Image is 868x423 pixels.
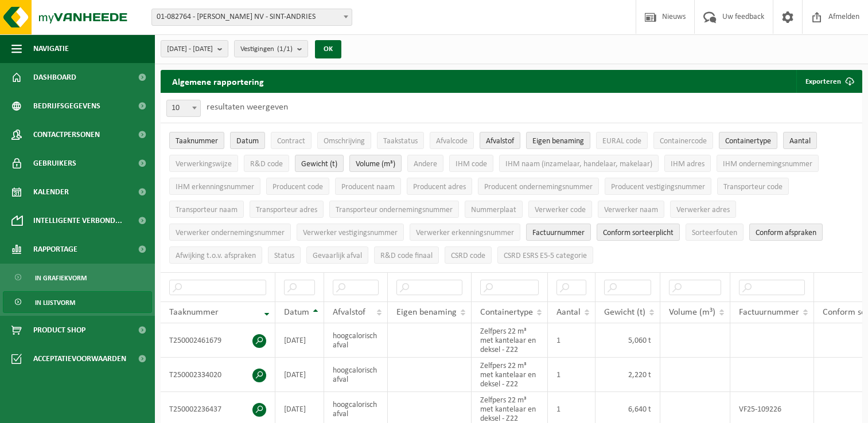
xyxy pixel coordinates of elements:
[789,137,811,146] span: Aantal
[176,183,254,191] span: IHM erkenningsnummer
[273,183,323,191] span: Producent code
[669,308,715,317] span: Volume (m³)
[169,155,238,172] button: VerwerkingswijzeVerwerkingswijze: Activate to sort
[465,201,523,218] button: NummerplaatNummerplaat: Activate to sort
[499,155,659,172] button: IHM naam (inzamelaar, handelaar, makelaar)IHM naam (inzamelaar, handelaar, makelaar): Activate to...
[151,9,352,26] span: 01-082764 - JAN DUPONT KAASIMPORT NV - SINT-ANDRIES
[471,206,516,214] span: Nummerplaat
[33,34,69,63] span: Navigatie
[3,267,152,288] a: In grafiekvorm
[595,323,660,358] td: 5,060 t
[234,40,308,57] button: Vestigingen(1/1)
[414,160,437,169] span: Andere
[456,160,487,169] span: IHM code
[725,137,771,146] span: Containertype
[653,132,713,149] button: ContainercodeContainercode: Activate to sort
[256,206,317,214] span: Transporteur adres
[445,246,492,264] button: CSRD codeCSRD code: Activate to sort
[486,137,514,146] span: Afvalstof
[377,132,424,149] button: TaakstatusTaakstatus: Activate to sort
[161,40,228,57] button: [DATE] - [DATE]
[598,201,664,218] button: Verwerker naamVerwerker naam: Activate to sort
[480,132,520,149] button: AfvalstofAfvalstof: Activate to sort
[497,246,593,264] button: CSRD ESRS E5-5 categorieCSRD ESRS E5-5 categorie: Activate to sort
[671,160,704,169] span: IHM adres
[413,183,466,191] span: Producent adres
[250,160,283,169] span: R&D code
[169,201,244,218] button: Transporteur naamTransporteur naam: Activate to sort
[167,100,200,116] span: 10
[597,224,680,241] button: Conform sorteerplicht : Activate to sort
[410,224,520,241] button: Verwerker erkenningsnummerVerwerker erkenningsnummer: Activate to sort
[548,358,595,392] td: 1
[33,178,69,206] span: Kalender
[723,183,783,191] span: Transporteur code
[407,155,443,172] button: AndereAndere: Activate to sort
[244,155,289,172] button: R&D codeR&amp;D code: Activate to sort
[161,323,275,358] td: T250002461679
[176,252,256,260] span: Afwijking t.o.v. afspraken
[284,308,309,317] span: Datum
[274,252,294,260] span: Status
[324,358,388,392] td: hoogcalorisch afval
[161,358,275,392] td: T250002334020
[603,229,674,237] span: Conform sorteerplicht
[528,201,592,218] button: Verwerker codeVerwerker code: Activate to sort
[176,229,285,237] span: Verwerker ondernemingsnummer
[556,308,581,317] span: Aantal
[169,132,224,149] button: TaaknummerTaaknummer: Activate to remove sorting
[595,358,660,392] td: 2,220 t
[783,132,817,149] button: AantalAantal: Activate to sort
[315,40,341,58] button: OK
[723,160,812,169] span: IHM ondernemingsnummer
[692,229,737,237] span: Sorteerfouten
[548,323,595,358] td: 1
[505,160,652,169] span: IHM naam (inzamelaar, handelaar, makelaar)
[236,137,259,146] span: Datum
[176,160,232,169] span: Verwerkingswijze
[33,120,100,149] span: Contactpersonen
[301,160,337,169] span: Gewicht (t)
[169,178,260,195] button: IHM erkenningsnummerIHM erkenningsnummer: Activate to sort
[396,308,457,317] span: Eigen benaming
[268,246,301,264] button: StatusStatus: Activate to sort
[416,229,514,237] span: Verwerker erkenningsnummer
[719,132,777,149] button: ContainertypeContainertype: Activate to sort
[161,70,275,93] h2: Algemene rapportering
[532,137,584,146] span: Eigen benaming
[407,178,472,195] button: Producent adresProducent adres: Activate to sort
[611,183,705,191] span: Producent vestigingsnummer
[430,132,474,149] button: AfvalcodeAfvalcode: Activate to sort
[306,246,368,264] button: Gevaarlijk afval : Activate to sort
[526,132,590,149] button: Eigen benamingEigen benaming: Activate to sort
[240,41,293,58] span: Vestigingen
[472,323,548,358] td: Zelfpers 22 m³ met kantelaar en deksel - Z22
[356,160,395,169] span: Volume (m³)
[33,149,76,178] span: Gebruikers
[35,292,75,314] span: In lijstvorm
[271,132,312,149] button: ContractContract: Activate to sort
[535,206,586,214] span: Verwerker code
[380,252,433,260] span: R&D code finaal
[686,224,744,241] button: SorteerfoutenSorteerfouten: Activate to sort
[333,308,365,317] span: Afvalstof
[33,92,100,120] span: Bedrijfsgegevens
[660,137,707,146] span: Containercode
[349,155,402,172] button: Volume (m³)Volume (m³): Activate to sort
[277,45,293,53] count: (1/1)
[436,137,468,146] span: Afvalcode
[169,246,262,264] button: Afwijking t.o.v. afsprakenAfwijking t.o.v. afspraken: Activate to sort
[317,132,371,149] button: OmschrijvingOmschrijving: Activate to sort
[297,224,404,241] button: Verwerker vestigingsnummerVerwerker vestigingsnummer: Activate to sort
[295,155,344,172] button: Gewicht (t)Gewicht (t): Activate to sort
[35,267,87,289] span: In grafiekvorm
[250,201,324,218] button: Transporteur adresTransporteur adres: Activate to sort
[796,70,861,93] button: Exporteren
[484,183,593,191] span: Producent ondernemingsnummer
[478,178,599,195] button: Producent ondernemingsnummerProducent ondernemingsnummer: Activate to sort
[341,183,395,191] span: Producent naam
[749,224,823,241] button: Conform afspraken : Activate to sort
[602,137,641,146] span: EURAL code
[266,178,329,195] button: Producent codeProducent code: Activate to sort
[374,246,439,264] button: R&D code finaalR&amp;D code finaal: Activate to sort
